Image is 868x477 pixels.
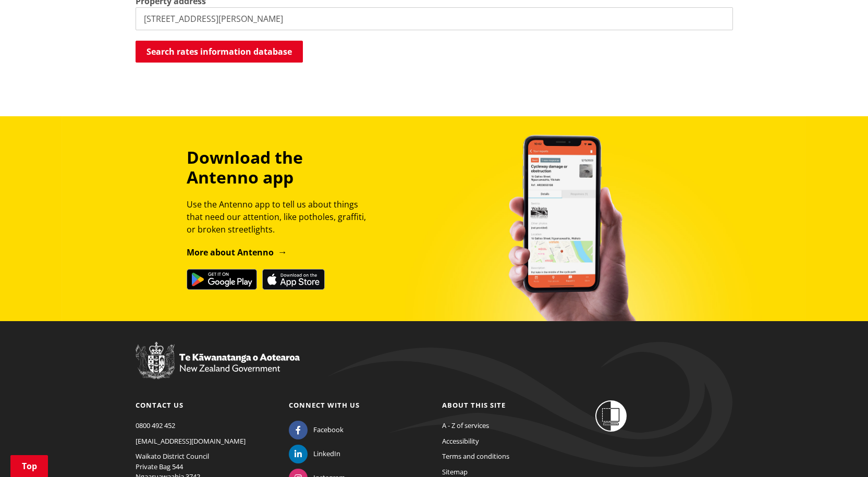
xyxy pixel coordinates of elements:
[136,365,300,375] a: New Zealand Government
[820,433,858,471] iframe: Messenger Launcher
[136,342,300,380] img: New Zealand Government
[289,400,360,410] a: Connect with us
[187,198,375,236] p: Use the Antenno app to tell us about things that need our attention, like potholes, graffiti, or ...
[442,467,468,476] a: Sitemap
[595,400,627,432] img: Shielded
[313,449,340,459] span: LinkedIn
[442,436,479,446] a: Accessibility
[136,421,175,430] a: 0800 492 452
[136,41,303,63] button: Search rates information database
[289,425,344,434] a: Facebook
[442,421,489,430] a: A - Z of services
[289,449,340,458] a: LinkedIn
[313,425,344,435] span: Facebook
[187,269,257,290] img: Get it on Google Play
[136,436,246,446] a: [EMAIL_ADDRESS][DOMAIN_NAME]
[136,400,184,410] a: Contact us
[262,269,325,290] img: Download on the App Store
[187,148,375,188] h3: Download the Antenno app
[10,455,48,477] a: Top
[136,7,733,30] input: e.g. Duke Street NGARUAWAHIA
[442,451,509,461] a: Terms and conditions
[187,247,287,258] a: More about Antenno
[442,400,506,410] a: About this site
